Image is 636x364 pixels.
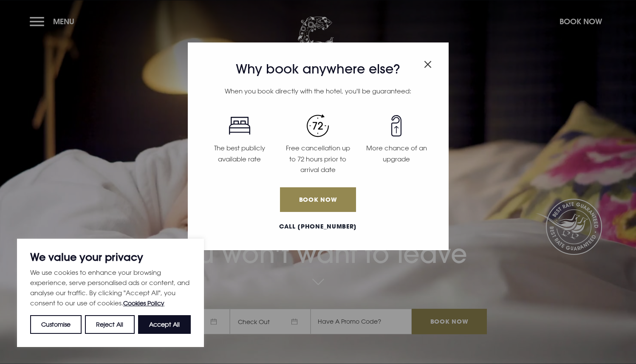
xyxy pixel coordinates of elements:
[205,143,274,164] p: The best publicly available rate
[17,239,204,347] div: We value your privacy
[200,62,435,77] h3: Why book anywhere else?
[280,187,356,212] a: Book Now
[138,315,191,334] button: Accept All
[362,143,431,164] p: More chance of an upgrade
[85,315,134,334] button: Reject All
[30,315,82,334] button: Customise
[30,267,191,308] p: We use cookies to enhance your browsing experience, serve personalised ads or content, and analys...
[424,56,432,70] button: Close modal
[284,143,352,175] p: Free cancellation up to 72 hours prior to arrival date
[30,252,191,262] p: We value your privacy
[123,299,164,307] a: Cookies Policy
[200,86,435,97] p: When you book directly with the hotel, you'll be guaranteed:
[200,222,435,231] a: Call [PHONE_NUMBER]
